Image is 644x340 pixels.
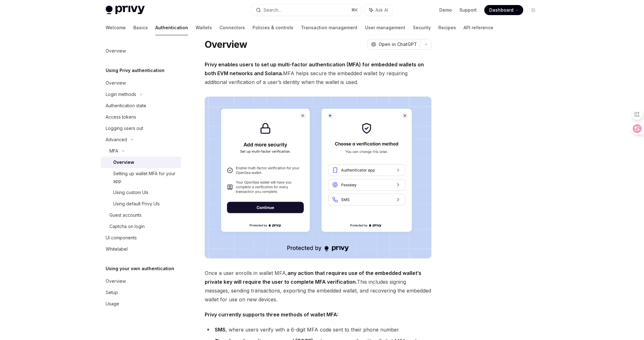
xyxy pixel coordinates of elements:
[155,20,188,35] a: Authentication
[101,298,181,309] a: Usage
[106,234,137,242] div: UI components
[109,147,118,155] div: MFA
[379,41,417,47] span: Open in ChatGPT
[205,270,421,285] strong: any action that requires use of the embedded wallet’s private key will require the user to comple...
[264,6,281,14] div: Search...
[101,187,181,198] a: Using custom UIs
[101,287,181,298] a: Setup
[109,211,142,219] div: Guest accounts
[301,20,358,35] a: Transaction management
[413,20,431,35] a: Security
[101,209,181,221] a: Guest accounts
[101,77,181,89] a: Overview
[101,111,181,123] a: Access tokens
[464,20,493,35] a: API reference
[101,198,181,209] a: Using default Privy UIs
[219,20,245,35] a: Connectors
[101,221,181,232] a: Captcha on login
[106,136,127,143] div: Advanced
[101,168,181,187] a: Setting up wallet MFA for your app
[351,8,358,13] span: ⌘ K
[113,200,160,208] div: Using default Privy UIs
[106,125,143,132] div: Logging users out
[106,289,118,296] div: Setup
[106,277,126,285] div: Overview
[113,159,134,166] div: Overview
[101,45,181,57] a: Overview
[101,100,181,111] a: Authentication state
[438,20,456,35] a: Recipes
[106,113,136,121] div: Access tokens
[215,326,225,333] strong: SMS
[365,4,392,16] button: Ask AI
[106,67,164,74] h5: Using Privy authentication
[367,39,421,50] button: Open in ChatGPT
[106,6,145,14] img: light logo
[106,91,136,98] div: Login methods
[106,20,126,35] a: Welcome
[106,300,119,308] div: Usage
[489,7,514,13] span: Dashboard
[205,325,431,334] li: , where users verify with a 6-digit MFA code sent to their phone number
[252,4,362,16] button: Search...⌘K
[106,47,126,55] div: Overview
[101,276,181,287] a: Overview
[113,170,177,185] div: Setting up wallet MFA for your app
[101,232,181,243] a: UI components
[205,311,338,318] strong: Privy currently supports three methods of wallet MFA:
[205,39,247,50] h1: Overview
[365,20,405,35] a: User management
[205,61,424,76] strong: Privy enables users to set up multi-factor authentication (MFA) for embedded wallets on both EVM ...
[205,269,431,304] span: Once a user enrolls in wallet MFA, This includes signing messages, sending transactions, exportin...
[106,245,128,253] div: Whitelabel
[205,60,431,86] span: MFA helps secure the embedded wallet by requiring additional verification of a user’s identity wh...
[528,5,538,15] button: Toggle dark mode
[375,7,388,13] span: Ask AI
[253,20,293,35] a: Policies & controls
[101,123,181,134] a: Logging users out
[196,20,212,35] a: Wallets
[101,243,181,255] a: Whitelabel
[109,223,145,230] div: Captcha on login
[459,7,477,13] a: Support
[113,189,148,196] div: Using custom UIs
[106,265,174,272] h5: Using your own authentication
[133,20,148,35] a: Basics
[106,79,126,87] div: Overview
[101,157,181,168] a: Overview
[484,5,523,15] a: Dashboard
[106,102,146,109] div: Authentication state
[205,97,431,259] img: images/MFA.png
[439,7,452,13] a: Demo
